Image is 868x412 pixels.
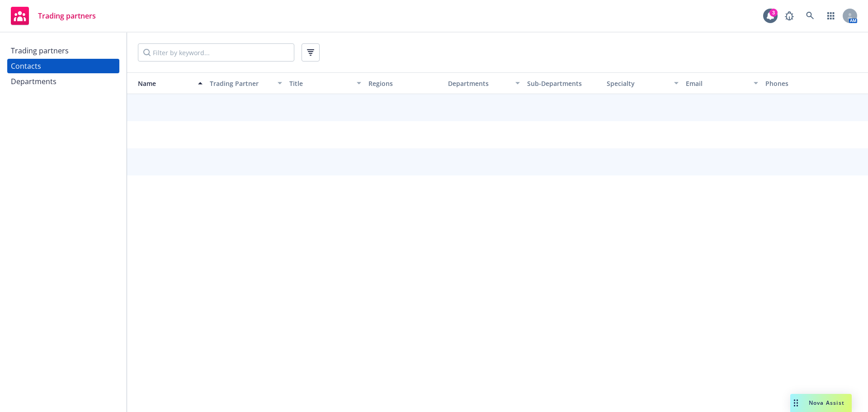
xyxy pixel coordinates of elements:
button: Trading Partner [206,72,285,94]
button: Title [286,72,365,94]
button: Name [127,72,206,94]
div: Departments [11,74,57,89]
a: Report a Bug [780,7,798,25]
div: Regions [368,79,440,88]
div: Trading Partner [210,79,272,88]
div: Departments [448,79,510,88]
a: Switch app [822,7,840,25]
a: Search [801,7,819,25]
div: Name [131,79,193,88]
button: Nova Assist [790,394,852,412]
button: Specialty [603,72,682,94]
div: Phones [765,79,837,88]
span: Nova Assist [809,399,844,407]
button: Regions [365,72,444,94]
span: Trading partners [38,12,96,19]
button: Phones [762,72,841,94]
button: Departments [444,72,524,94]
div: Contacts [11,59,41,73]
button: Email [682,72,761,94]
div: Sub-Departments [527,79,599,88]
div: Title [289,79,351,88]
a: Trading partners [7,3,99,28]
a: Contacts [7,59,119,73]
div: Specialty [607,79,669,88]
div: Trading partners [11,43,69,58]
div: Drag to move [790,394,802,412]
div: 3 [769,9,778,17]
a: Departments [7,74,119,89]
div: Email [686,79,748,88]
a: Trading partners [7,43,119,58]
input: Filter by keyword... [138,43,294,62]
button: Sub-Departments [524,72,603,94]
